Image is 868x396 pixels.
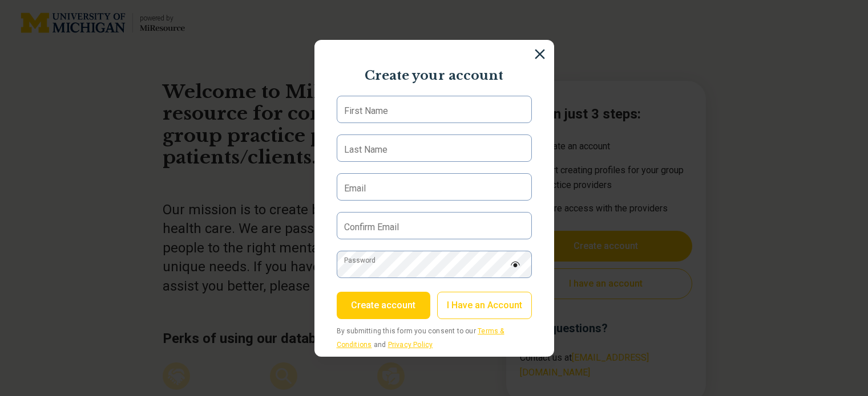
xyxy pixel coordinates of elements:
[388,341,433,349] a: Privacy Policy
[344,104,388,118] label: First Name
[344,182,366,195] label: Email
[344,221,399,234] label: Confirm Email
[344,255,376,266] label: Password
[510,262,520,267] img: password
[437,292,532,319] button: I Have an Account
[337,327,504,349] span: By submitting this form you consent to our and
[344,143,387,157] label: Last Name
[337,292,430,319] button: Create account
[337,327,504,349] a: Terms & Conditions
[326,67,543,85] p: Create your account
